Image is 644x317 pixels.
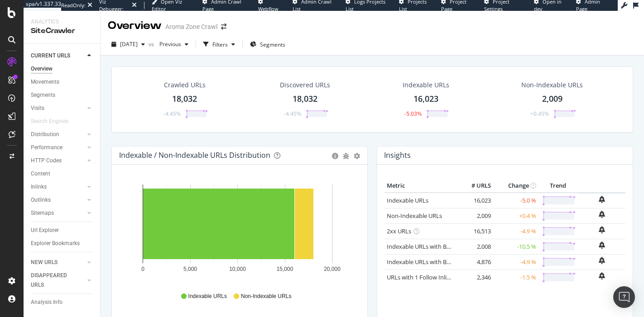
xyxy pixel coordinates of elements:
[31,271,77,290] div: DISAPPEARED URLS
[31,130,59,139] div: Distribution
[457,179,493,193] th: # URLS
[457,270,493,285] td: 2,346
[613,286,635,308] div: Open Intercom Messenger
[31,156,62,166] div: HTTP Codes
[493,223,538,239] td: -4.9 %
[31,169,94,179] a: Content
[212,41,228,48] div: Filters
[384,179,457,193] th: Metric
[188,293,227,300] span: Indexable URLs
[387,212,442,220] a: Non-Indexable URLs
[31,226,59,235] div: Url Explorer
[31,64,53,74] div: Overview
[404,110,422,118] div: -5.03%
[31,169,50,179] div: Content
[31,195,85,205] a: Outlinks
[384,149,411,161] h4: Insights
[493,208,538,223] td: +0.4 %
[387,196,428,204] a: Indexable URLs
[457,193,493,208] td: 16,023
[120,40,138,48] span: 2025 Sep. 18th
[277,266,293,272] text: 15,000
[31,117,68,126] div: Search Engines
[403,80,449,90] div: Indexable URLs
[31,51,70,61] div: CURRENT URLS
[387,242,462,251] a: Indexable URLs with Bad H1
[31,258,85,267] a: NEW URLS
[260,41,285,48] span: Segments
[141,266,144,272] text: 0
[31,90,55,100] div: Segments
[156,37,192,52] button: Previous
[31,90,94,100] a: Segments
[31,226,94,235] a: Url Explorer
[229,266,246,272] text: 10,000
[172,93,197,105] div: 18,032
[599,241,605,249] div: bell-plus
[31,239,94,248] a: Explorer Bookmarks
[108,37,149,52] button: [DATE]
[413,93,438,105] div: 16,023
[31,117,77,126] a: Search Engines
[493,254,538,270] td: -4.9 %
[599,257,605,264] div: bell-plus
[521,80,583,90] div: Non-Indexable URLs
[163,110,181,118] div: -4.45%
[387,273,453,281] a: URLs with 1 Follow Inlink
[31,182,47,192] div: Inlinks
[457,208,493,223] td: 2,009
[493,239,538,254] td: -10.5 %
[530,110,549,118] div: +0.45%
[31,208,85,218] a: Sitemaps
[246,37,289,52] button: Segments
[31,298,94,307] a: Analysis Info
[387,227,411,235] a: 2xx URLs
[183,266,197,272] text: 5,000
[354,153,360,159] div: gear
[31,77,59,87] div: Movements
[324,266,341,272] text: 20,000
[31,298,62,307] div: Analysis Info
[599,272,605,279] div: bell-plus
[31,156,85,166] a: HTTP Codes
[31,130,85,139] a: Distribution
[31,64,94,74] a: Overview
[332,153,338,159] div: circle-info
[119,151,270,160] div: Indexable / Non-Indexable URLs Distribution
[31,51,85,61] a: CURRENT URLS
[31,104,85,113] a: Visits
[31,143,62,152] div: Performance
[31,271,85,290] a: DISAPPEARED URLS
[165,22,217,31] div: Aroma Zone Crawl
[31,18,93,26] div: Analytics
[493,270,538,285] td: -1.5 %
[280,80,330,90] div: Discovered URLs
[31,182,85,192] a: Inlinks
[31,239,80,248] div: Explorer Bookmarks
[31,77,94,87] a: Movements
[119,179,356,284] svg: A chart.
[31,104,44,113] div: Visits
[241,293,291,300] span: Non-Indexable URLs
[457,239,493,254] td: 2,008
[61,2,86,9] div: ReadOnly:
[31,143,85,152] a: Performance
[149,40,156,48] span: vs
[493,179,538,193] th: Change
[31,208,54,218] div: Sitemaps
[108,18,162,33] div: Overview
[493,193,538,208] td: -5.0 %
[31,26,93,36] div: SiteCrawler
[258,5,279,12] span: Webflow
[599,211,605,218] div: bell-plus
[599,196,605,203] div: bell-plus
[538,179,578,193] th: Trend
[156,40,181,48] span: Previous
[457,254,493,270] td: 4,876
[221,24,226,30] div: arrow-right-arrow-left
[200,37,239,52] button: Filters
[542,93,562,105] div: 2,009
[31,195,51,205] div: Outlinks
[599,226,605,233] div: bell-plus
